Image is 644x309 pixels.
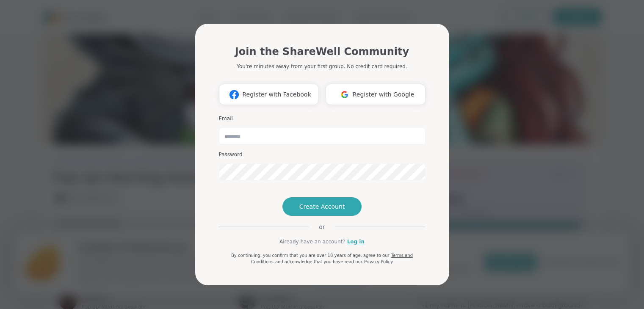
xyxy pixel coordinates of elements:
[237,63,407,70] p: You're minutes away from your first group. No credit card required.
[242,90,311,99] span: Register with Facebook
[282,197,362,216] button: Create Account
[251,253,413,264] a: Terms and Conditions
[364,259,393,264] a: Privacy Policy
[226,87,242,102] img: ShareWell Logomark
[309,223,335,231] span: or
[275,259,362,264] span: and acknowledge that you have read our
[219,151,426,158] h3: Password
[326,84,426,105] button: Register with Google
[353,90,415,99] span: Register with Google
[235,44,409,59] h1: Join the ShareWell Community
[219,115,426,122] h3: Email
[337,87,353,102] img: ShareWell Logomark
[347,238,365,246] a: Log in
[299,202,345,211] span: Create Account
[279,238,345,246] span: Already have an account?
[219,84,319,105] button: Register with Facebook
[231,253,390,258] span: By continuing, you confirm that you are over 18 years of age, agree to our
